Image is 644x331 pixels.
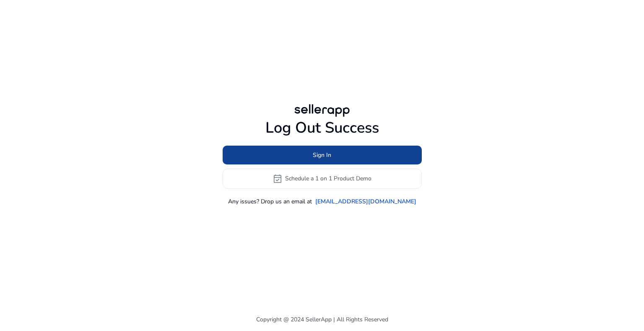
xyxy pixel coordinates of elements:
[313,151,331,159] span: Sign In
[228,197,312,206] p: Any issues? Drop us an email at
[223,146,422,164] button: Sign In
[273,174,283,184] span: event_available
[223,169,422,189] button: event_availableSchedule a 1 on 1 Product Demo
[315,197,416,206] a: [EMAIL_ADDRESS][DOMAIN_NAME]
[223,119,422,137] h1: Log Out Success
